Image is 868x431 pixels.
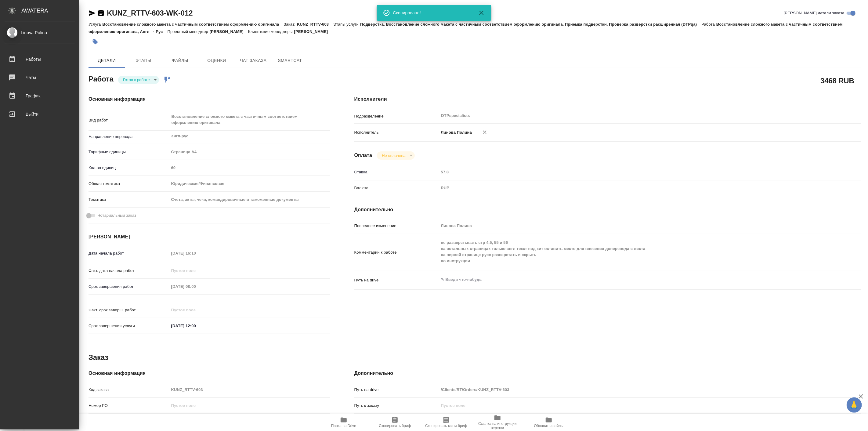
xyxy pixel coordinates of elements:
input: Пустое поле [439,221,819,230]
p: Тематика [89,197,169,203]
p: Срок завершения услуги [89,323,169,329]
div: Страница А4 [169,147,330,157]
button: Папка на Drive [318,414,369,431]
div: Выйти [5,110,75,119]
input: Пустое поле [169,163,330,172]
p: [PERSON_NAME] [294,29,333,34]
span: 🙏 [849,399,859,411]
p: Подверстка, Восстановление сложного макета с частичным соответствием оформлению оригинала, Приемк... [360,22,701,27]
h2: Работа [89,73,114,84]
p: Номер РО [89,403,169,409]
div: Linova Polina [5,29,75,36]
a: Работы [2,52,78,67]
button: Скопировать ссылку [97,9,105,17]
p: Код заказа [89,387,169,393]
input: Пустое поле [169,306,222,314]
p: Этапы услуги [333,22,360,27]
input: Пустое поле [439,168,819,176]
p: Вид работ [89,117,169,123]
div: Счета, акты, чеки, командировочные и таможенные документы [169,194,330,205]
input: Пустое поле [169,401,330,410]
p: Тарифные единицы [89,149,169,155]
span: Скопировать бриф [379,424,411,428]
p: Подразделение [354,113,439,119]
h2: 3468 RUB [821,75,854,86]
span: [PERSON_NAME] детали заказа [784,10,844,16]
a: График [2,88,78,103]
div: RUB [439,183,819,193]
p: Путь к заказу [354,403,439,409]
input: Пустое поле [169,266,222,275]
div: Чаты [5,73,75,82]
p: Заказ: [284,22,297,27]
button: Не оплачена [380,153,407,158]
button: Ссылка на инструкции верстки [472,414,523,431]
button: Скопировать ссылку для ЯМессенджера [89,9,96,17]
p: Кол-во единиц [89,165,169,171]
span: Скопировать мини-бриф [425,424,467,428]
button: 🙏 [847,397,862,413]
h4: Основная информация [89,96,330,103]
h4: Исполнители [354,96,861,103]
p: Восстановление сложного макета с частичным соответствием оформлению оригинала [102,22,284,27]
p: Общая тематика [89,181,169,187]
input: Пустое поле [439,385,819,394]
button: Закрыть [474,9,489,16]
input: Пустое поле [169,282,222,291]
span: Ссылка на инструкции верстки [476,422,519,430]
h4: Дополнительно [354,206,861,213]
p: Факт. дата начала работ [89,268,169,274]
span: Нотариальный заказ [97,212,136,219]
button: Готов к работе [121,77,152,82]
h4: Основная информация [89,370,330,377]
h4: Оплата [354,152,372,159]
input: ✎ Введи что-нибудь [169,321,222,330]
div: Готов к работе [118,76,159,84]
span: Этапы [129,57,158,64]
p: Факт. срок заверш. работ [89,307,169,313]
input: Пустое поле [169,385,330,394]
span: Обновить файлы [534,424,564,428]
div: Скопировано! [393,10,469,16]
textarea: не разверстывать стр 4,5, 55 и 56 на остальных страницах только англ текст под кит оставить место... [439,237,819,266]
div: Работы [5,55,75,64]
span: Папка на Drive [331,424,356,428]
p: Срок завершения работ [89,284,169,290]
button: Обновить файлы [523,414,574,431]
button: Скопировать мини-бриф [421,414,472,431]
span: SmartCat [275,57,305,64]
span: Оценки [202,57,231,64]
div: Готов к работе [377,151,414,160]
p: KUNZ_RTTV-603 [297,22,333,27]
p: Ставка [354,169,439,175]
p: Валюта [354,185,439,191]
p: Комментарий к работе [354,249,439,255]
a: Выйти [2,107,78,122]
p: [PERSON_NAME] [210,29,248,34]
p: Путь на drive [354,277,439,283]
input: Пустое поле [169,249,222,258]
h4: [PERSON_NAME] [89,233,330,241]
p: Направление перевода [89,134,169,140]
p: Услуга [89,22,102,27]
p: Исполнитель [354,129,439,136]
button: Удалить исполнителя [478,125,491,139]
div: Юридическая/Финансовая [169,179,330,189]
a: KUNZ_RTTV-603-WK-012 [107,9,193,17]
p: Проектный менеджер [168,29,210,34]
input: Пустое поле [439,401,819,410]
button: Скопировать бриф [369,414,421,431]
p: Линова Полина [439,129,472,136]
a: Чаты [2,70,78,85]
p: Клиентские менеджеры [248,29,294,34]
button: Добавить тэг [89,35,102,49]
h4: Дополнительно [354,370,861,377]
div: AWATERA [21,5,79,17]
h2: Заказ [89,353,108,362]
p: Дата начала работ [89,250,169,256]
p: Последнее изменение [354,223,439,229]
p: Путь на drive [354,387,439,393]
p: Работа [702,22,717,27]
span: Детали [92,57,121,64]
span: Файлы [165,57,195,64]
